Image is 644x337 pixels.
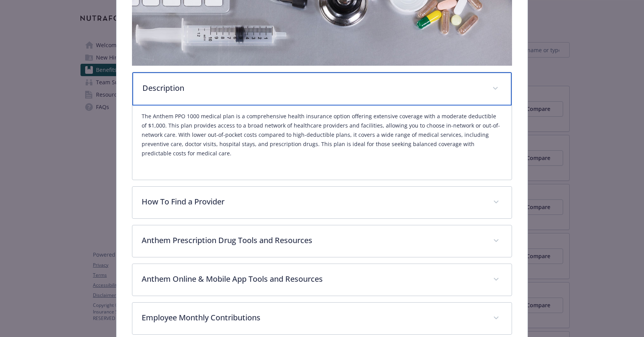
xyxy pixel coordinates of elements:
[132,303,512,334] div: Employee Monthly Contributions
[142,196,484,208] p: How To Find a Provider
[132,225,512,257] div: Anthem Prescription Drug Tools and Resources
[132,106,512,180] div: Description
[142,82,483,94] p: Description
[132,72,512,106] div: Description
[142,112,503,158] p: The Anthem PPO 1000 medical plan is a comprehensive health insurance option offering extensive co...
[142,235,484,246] p: Anthem Prescription Drug Tools and Resources
[132,264,512,296] div: Anthem Online & Mobile App Tools and Resources
[142,273,484,285] p: Anthem Online & Mobile App Tools and Resources
[132,187,512,218] div: How To Find a Provider
[142,312,484,323] p: Employee Monthly Contributions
